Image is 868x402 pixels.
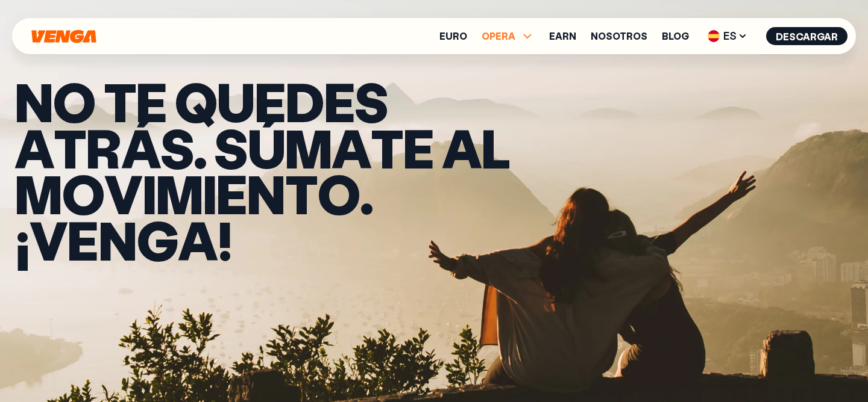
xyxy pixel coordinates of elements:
span: e [216,170,247,217]
span: o [317,170,360,217]
span: á [121,125,160,171]
span: m [14,170,61,217]
span: i [203,170,216,217]
span: a [178,217,217,263]
span: e [67,217,98,263]
span: d [285,78,324,125]
span: OPERA [482,29,535,43]
span: . [360,170,373,217]
span: a [14,125,54,171]
span: ¡ [14,217,30,263]
span: ES [703,26,752,46]
svg: Inicio [30,29,98,43]
span: i [142,170,156,217]
img: flag-es [708,30,720,42]
span: . [193,125,206,171]
span: a [332,125,371,171]
span: n [98,217,136,263]
span: N [14,78,52,125]
span: ! [217,217,232,263]
a: Euro [439,31,467,41]
span: e [254,78,285,125]
span: e [403,125,433,171]
span: n [247,170,285,217]
span: o [52,78,95,125]
span: t [285,170,317,217]
span: e [136,78,166,125]
span: s [160,125,193,171]
button: Descargar [766,27,848,45]
span: m [156,170,203,217]
span: o [61,170,104,217]
a: Blog [662,31,689,41]
span: s [354,78,388,125]
a: Earn [549,31,576,41]
span: V [30,217,67,263]
span: e [324,78,354,125]
span: t [371,125,403,171]
span: ú [248,125,285,171]
span: a [442,125,481,171]
span: q [174,78,217,125]
span: OPERA [482,31,515,41]
span: u [217,78,254,125]
span: r [86,125,121,171]
span: l [481,125,510,171]
span: t [54,125,86,171]
a: Nosotros [591,31,647,41]
span: g [136,217,178,263]
span: S [214,125,247,171]
span: v [104,170,142,217]
span: t [104,78,136,125]
span: m [285,125,332,171]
